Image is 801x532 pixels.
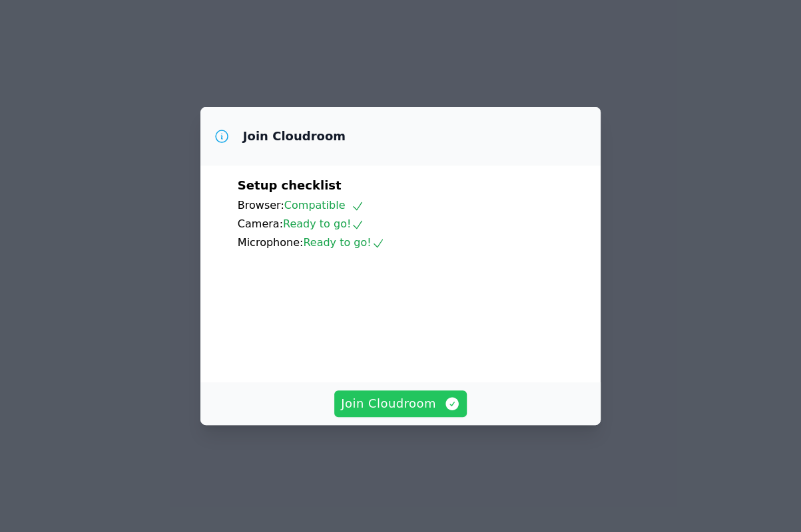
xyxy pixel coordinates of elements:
[284,199,365,211] span: Compatible
[334,390,467,417] button: Join Cloudroom
[238,217,283,230] span: Camera:
[341,394,460,413] span: Join Cloudroom
[238,236,304,249] span: Microphone:
[243,128,346,144] h3: Join Cloudroom
[303,236,384,249] span: Ready to go!
[238,178,342,192] span: Setup checklist
[283,217,364,230] span: Ready to go!
[238,199,284,211] span: Browser:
